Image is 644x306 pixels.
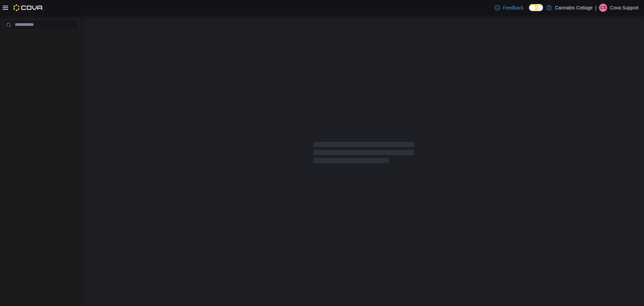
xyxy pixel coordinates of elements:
span: Loading [314,143,414,165]
p: | [595,4,597,12]
span: Feedback [503,4,523,11]
p: Cova Support [610,4,639,12]
input: Dark Mode [529,4,543,11]
a: Feedback [492,1,526,14]
p: Cannabis Cottage [555,4,593,12]
div: Cova Support [599,4,607,12]
img: Cova [13,4,43,11]
nav: Complex example [4,32,79,48]
span: CS [600,4,606,12]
